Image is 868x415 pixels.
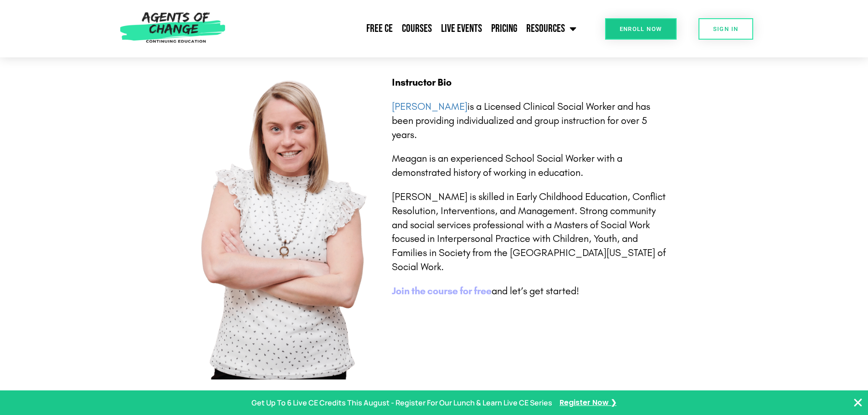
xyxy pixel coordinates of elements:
p: is a Licensed Clinical Social Worker and has been providing individualized and group instruction ... [392,100,667,142]
nav: Menu [230,17,581,40]
a: Enroll Now [605,18,677,40]
p: Meagan is an experienced School Social Worker with a demonstrated history of working in education. [392,152,667,180]
a: Join the course for free [392,285,492,297]
a: Courses [397,17,437,40]
p: Get Up To 6 Live CE Credits This August - Register For Our Lunch & Learn Live CE Series [252,396,552,410]
a: SIGN IN [699,18,753,40]
span: Enroll Now [620,26,662,32]
a: Free CE [362,17,397,40]
button: Close Banner [853,397,863,408]
a: Live Events [437,17,487,40]
p: [PERSON_NAME] is skilled in Early Childhood Education, Conflict Resolution, Interventions, and Ma... [392,190,667,274]
a: Resources [522,17,581,40]
a: Pricing [487,17,522,40]
a: [PERSON_NAME] [392,101,467,113]
b: Instructor Bio [392,77,452,88]
p: and let’s get started! [392,284,667,298]
span: SIGN IN [713,26,739,32]
a: Register Now ❯ [560,396,616,410]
